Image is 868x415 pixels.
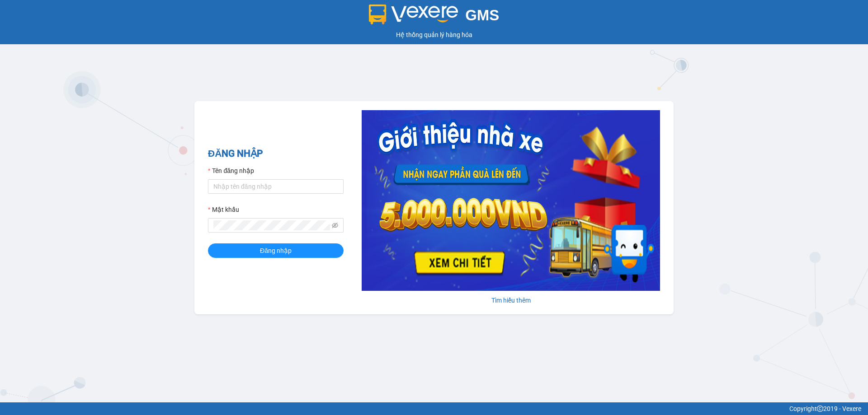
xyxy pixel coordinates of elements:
img: logo 2 [369,5,458,24]
div: Copyright 2019 - Vexere [7,404,861,414]
span: eye-invisible [332,222,338,228]
button: Đăng nhập [208,243,344,258]
span: GMS [465,7,499,23]
input: Mật khẩu [213,220,330,230]
h2: ĐĂNG NHẬP [208,146,344,161]
input: Tên đăng nhập [208,179,344,194]
a: GMS [369,14,500,21]
div: Hệ thống quản lý hàng hóa [2,30,866,40]
div: Tìm hiểu thêm [362,295,660,305]
img: banner-0 [362,110,660,291]
label: Mật khẩu [208,205,239,214]
label: Tên đăng nhập [208,166,254,176]
span: copyright [817,406,823,412]
span: Đăng nhập [260,246,292,256]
